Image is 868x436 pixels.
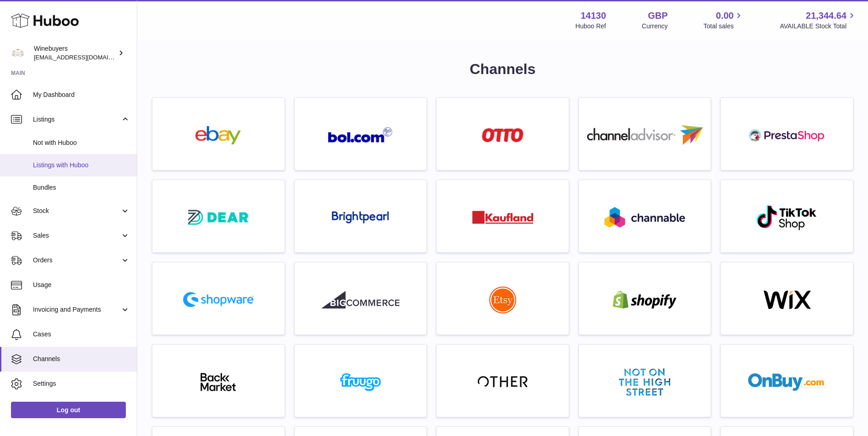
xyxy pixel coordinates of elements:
[756,204,818,231] img: roseta-tiktokshop
[482,128,523,142] img: roseta-otto
[157,102,280,165] a: ebay
[33,207,120,215] span: Stock
[299,102,422,165] a: roseta-bol
[604,207,685,228] img: roseta-channable
[581,10,606,22] strong: 14130
[152,59,853,79] h1: Channels
[583,349,706,412] a: notonthehighstreet
[33,183,130,192] span: Bundles
[11,46,25,60] img: internalAdmin-14130@internal.huboo.com
[806,10,846,22] span: 21,344.64
[33,231,120,240] span: Sales
[33,138,130,147] span: Not with Huboo
[478,375,528,389] img: other
[33,355,130,363] span: Channels
[583,102,706,165] a: roseta-channel-advisor
[157,349,280,412] a: backmarket
[441,102,564,165] a: roseta-otto
[157,267,280,330] a: roseta-shopware
[11,402,126,418] a: Log out
[606,291,684,309] img: shopify
[441,349,564,412] a: other
[703,22,744,31] span: Total sales
[725,267,848,330] a: wix
[33,256,120,265] span: Orders
[157,185,280,248] a: roseta-dear
[33,115,120,124] span: Listings
[748,291,826,309] img: wix
[780,10,857,31] a: 21,344.64 AVAILABLE Stock Total
[576,22,606,31] div: Huboo Ref
[34,44,116,62] div: Winebuyers
[33,90,130,99] span: My Dashboard
[33,305,120,314] span: Invoicing and Payments
[642,22,668,31] div: Currency
[33,161,130,170] span: Listings with Huboo
[34,53,135,61] span: [EMAIL_ADDRESS][DOMAIN_NAME]
[322,373,399,391] img: fruugo
[648,10,668,22] strong: GBP
[716,10,734,22] span: 0.00
[299,185,422,248] a: roseta-brightpearl
[587,125,703,145] img: roseta-channel-advisor
[179,126,257,144] img: ebay
[441,185,564,248] a: roseta-kaufland
[780,22,857,31] span: AVAILABLE Stock Total
[332,211,389,224] img: roseta-brightpearl
[179,288,257,311] img: roseta-shopware
[328,127,393,143] img: roseta-bol
[725,349,848,412] a: onbuy
[33,330,130,339] span: Cases
[748,126,826,144] img: roseta-prestashop
[748,373,826,391] img: onbuy
[299,349,422,412] a: fruugo
[619,368,670,396] img: notonthehighstreet
[33,379,130,388] span: Settings
[179,373,257,391] img: backmarket
[33,281,130,289] span: Usage
[441,267,564,330] a: roseta-etsy
[583,185,706,248] a: roseta-channable
[472,211,534,224] img: roseta-kaufland
[322,291,399,309] img: roseta-bigcommerce
[703,10,744,31] a: 0.00 Total sales
[583,267,706,330] a: shopify
[489,286,517,314] img: roseta-etsy
[299,267,422,330] a: roseta-bigcommerce
[185,207,251,228] img: roseta-dear
[725,102,848,165] a: roseta-prestashop
[725,185,848,248] a: roseta-tiktokshop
